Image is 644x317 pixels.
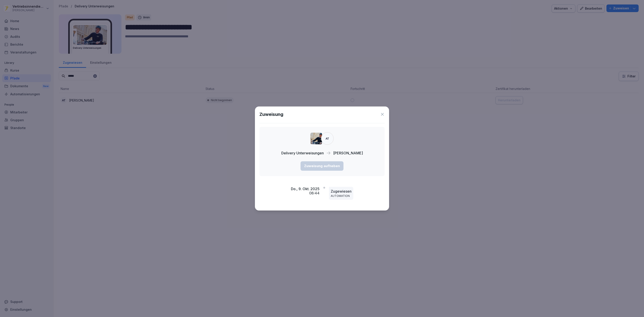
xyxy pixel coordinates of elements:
[331,189,352,194] p: Zugewiesen
[331,194,352,198] p: AUTOMATION
[259,111,283,118] h1: Zuweisung
[333,150,363,156] p: [PERSON_NAME]
[301,161,343,171] button: Zuweisung aufheben
[281,150,324,156] p: Delivery Unterweisungen
[304,164,340,168] div: Zuweisung aufheben
[309,191,320,195] p: 08:44
[291,187,320,191] p: Do., 9. Okt. 2025
[310,133,322,144] img: qele8fran2jl3cgwiqa0sy26.png
[321,132,334,145] div: AT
